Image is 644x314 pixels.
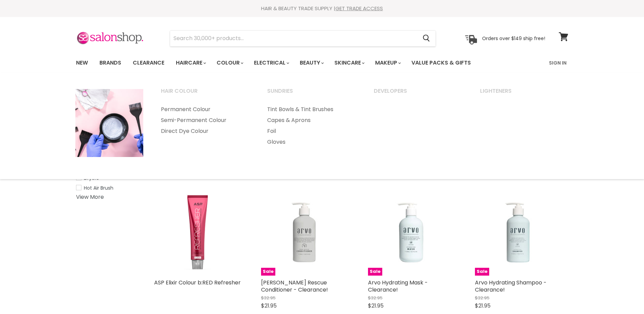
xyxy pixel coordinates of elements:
[610,282,637,307] iframe: Gorgias live chat messenger
[261,268,275,276] span: Sale
[472,86,577,103] a: Lighteners
[368,189,455,276] img: Arvo Hydrating Mask - Clearance!
[261,295,276,301] span: $32.95
[475,279,547,294] a: Arvo Hydrating Shampoo - Clearance!
[154,189,241,276] img: ASP Elixir Colour b:RED Refresher
[68,5,577,12] div: HAIR & BEAUTY TRADE SUPPLY |
[335,5,383,12] a: GET TRADE ACCESS
[368,189,455,276] a: Arvo Hydrating Mask - Clearance!Sale
[68,53,577,73] nav: Main
[368,279,428,294] a: Arvo Hydrating Mask - Clearance!
[171,56,210,70] a: Haircare
[545,56,571,70] a: Sign In
[76,193,104,201] a: View More
[368,268,382,276] span: Sale
[261,302,277,310] span: $21.95
[475,189,562,276] img: Arvo Hydrating Shampoo - Clearance!
[295,56,328,70] a: Beauty
[259,104,364,147] ul: Main menu
[259,126,364,137] a: Foil
[259,137,364,147] a: Gloves
[170,31,418,46] input: Search
[482,35,545,41] p: Orders over $149 ship free!
[368,295,383,301] span: $32.95
[368,302,384,310] span: $21.95
[370,56,405,70] a: Makeup
[71,53,511,73] ul: Main menu
[170,30,436,47] form: Product
[261,189,348,276] img: Arvo Bond Rescue Conditioner - Clearance!
[152,115,258,126] a: Semi-Permanent Colour
[211,56,247,70] a: Colour
[261,279,328,294] a: [PERSON_NAME] Rescue Conditioner - Clearance!
[152,126,258,137] a: Direct Dye Colour
[249,56,293,70] a: Electrical
[94,56,126,70] a: Brands
[152,104,258,137] ul: Main menu
[406,56,476,70] a: Value Packs & Gifts
[259,104,364,115] a: Tint Bowls & Tint Brushes
[329,56,369,70] a: Skincare
[475,189,562,276] a: Arvo Hydrating Shampoo - Clearance!Sale
[128,56,169,70] a: Clearance
[152,86,258,103] a: Hair Colour
[475,295,490,301] span: $32.95
[71,56,93,70] a: New
[418,31,436,46] button: Search
[475,268,489,276] span: Sale
[259,115,364,126] a: Capes & Aprons
[154,279,241,286] a: ASP Elixir Colour b:RED Refresher
[152,104,258,115] a: Permanent Colour
[365,86,471,103] a: Developers
[76,184,139,192] a: Hot Air Brush
[475,302,491,310] span: $21.95
[84,185,113,191] span: Hot Air Brush
[261,189,348,276] a: Arvo Bond Rescue Conditioner - Clearance!Sale
[259,86,364,103] a: Sundries
[84,175,99,181] span: Dryers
